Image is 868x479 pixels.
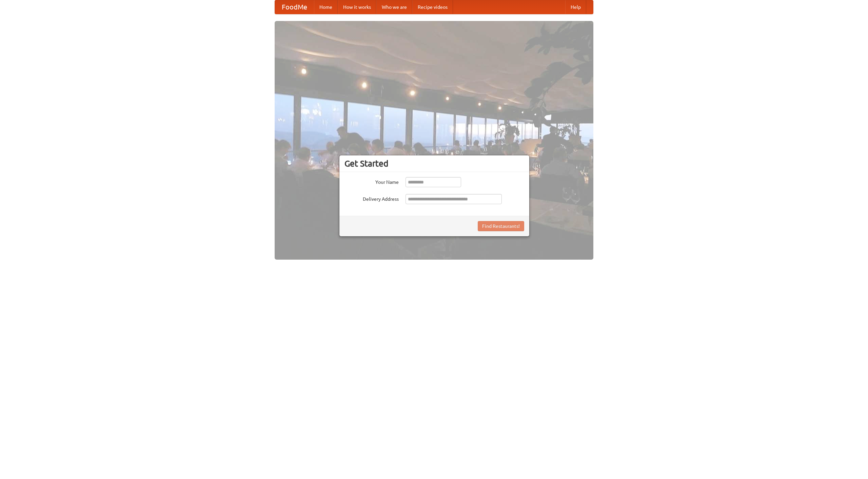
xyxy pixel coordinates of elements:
a: Home [314,0,338,14]
a: FoodMe [275,0,314,14]
a: Who we are [376,0,412,14]
a: How it works [338,0,376,14]
a: Help [565,0,586,14]
label: Delivery Address [344,194,399,202]
label: Your Name [344,177,399,186]
h3: Get Started [344,158,524,169]
a: Recipe videos [412,0,453,14]
button: Find Restaurants! [478,221,524,231]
